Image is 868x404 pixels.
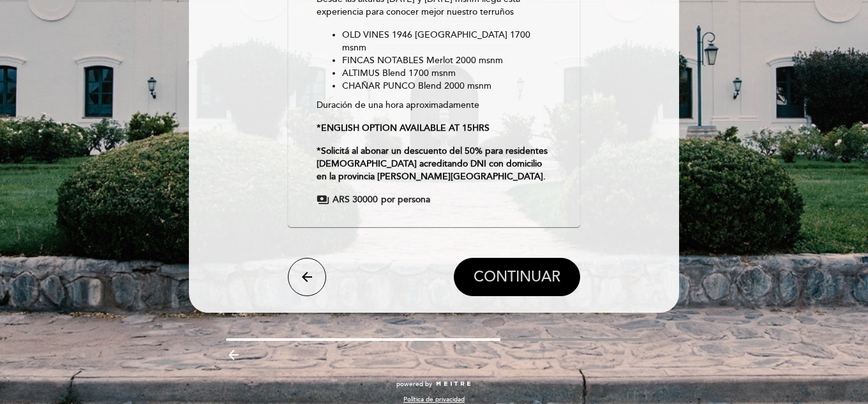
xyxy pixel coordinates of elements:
a: powered by [396,380,472,389]
span: ARS 30000 [333,193,378,206]
button: CONTINUAR [454,258,580,296]
li: CHAÑAR PUNCO Blend 2000 msnm [342,80,551,93]
img: MEITRE [435,381,472,387]
li: OLD VINES 1946 [GEOGRAPHIC_DATA] 1700 msnm [342,29,551,54]
span: CONTINUAR [474,268,560,286]
strong: *ENGLISH OPTION AVAILABLE AT 15HRS [317,123,490,133]
span: powered by [396,380,432,389]
span: por persona [381,193,430,206]
i: arrow_backward [226,347,241,363]
i: arrow_back [299,269,315,285]
span: payments [317,193,329,206]
li: ALTIMUS Blend 1700 msnm [342,67,551,80]
p: Duración de una hora aproximadamente [317,99,551,112]
strong: *Solicitá al abonar un descuento del 50% para residentes [DEMOGRAPHIC_DATA] acreditando DNI con d... [317,146,548,182]
li: FINCAS NOTABLES Merlot 2000 msnm [342,54,551,67]
button: arrow_back [288,258,326,296]
a: Política de privacidad [403,395,465,404]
